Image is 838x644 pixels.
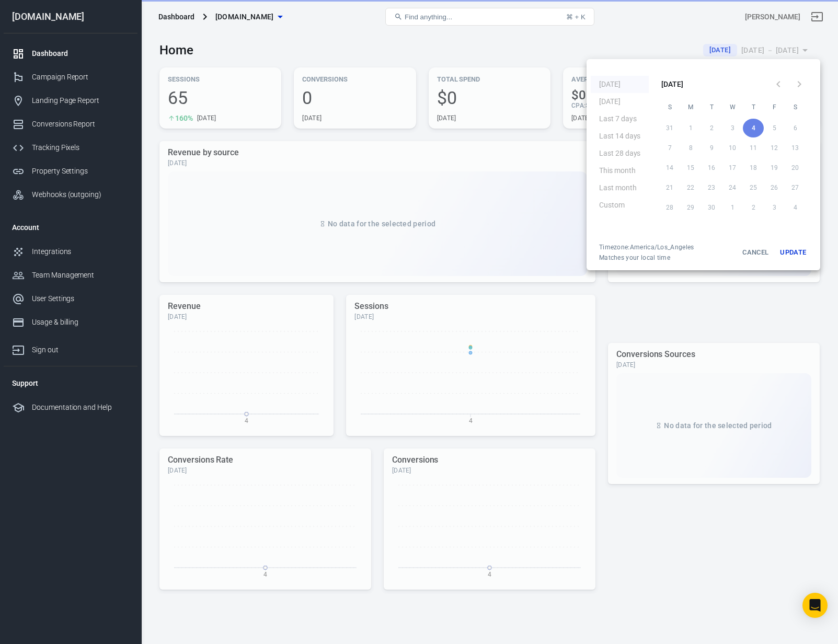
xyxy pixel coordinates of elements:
[599,254,694,262] span: Matches your local time
[681,97,700,118] span: Monday
[739,243,772,262] button: Cancel
[765,97,784,118] span: Friday
[660,97,679,118] span: Sunday
[776,243,810,262] button: Update
[661,79,683,90] div: [DATE]
[599,243,694,251] div: Timezone: America/Los_Angeles
[786,97,805,118] span: Saturday
[723,97,742,118] span: Wednesday
[744,97,763,118] span: Thursday
[702,97,721,118] span: Tuesday
[802,593,828,618] div: Open Intercom Messenger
